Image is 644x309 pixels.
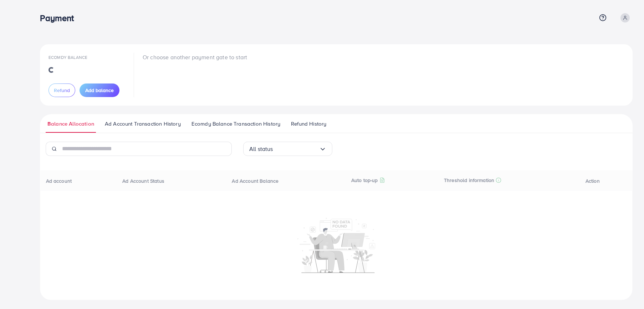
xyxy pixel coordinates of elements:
span: Refund History [291,120,326,128]
h3: Payment [40,13,80,23]
span: Refund [54,87,70,94]
div: Search for option [243,142,332,156]
span: All status [249,143,273,154]
button: Add balance [80,83,119,97]
span: Ad Account Transaction History [105,120,181,128]
span: Balance Allocation [47,120,94,128]
span: Add balance [85,87,114,94]
span: Ecomdy Balance [48,54,87,60]
button: Refund [48,83,75,97]
span: Ecomdy Balance Transaction History [191,120,280,128]
input: Search for option [273,143,319,154]
p: Or choose another payment gate to start [143,53,247,61]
